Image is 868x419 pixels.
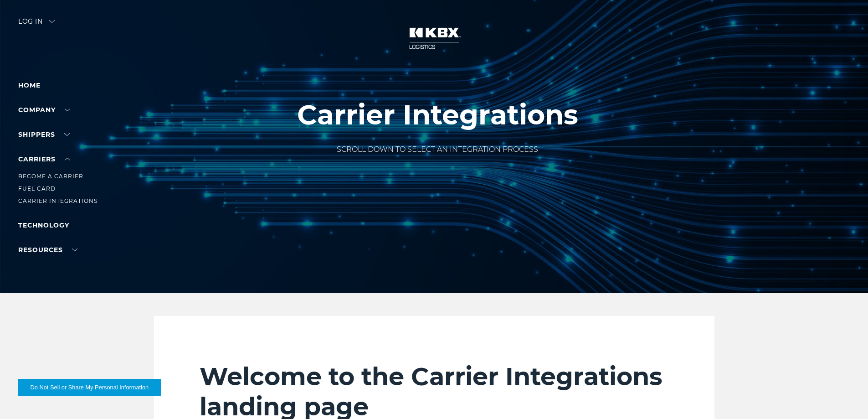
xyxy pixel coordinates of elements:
a: Fuel Card [18,185,56,192]
a: Company [18,106,70,114]
a: SHIPPERS [18,130,70,139]
img: arrow [49,20,55,23]
a: RESOURCES [18,246,77,254]
img: kbx logo [400,18,468,58]
a: Technology [18,221,69,229]
a: Carrier Integrations [18,197,98,204]
div: Log in [18,18,55,31]
a: Become a Carrier [18,173,83,180]
button: Do Not Sell or Share My Personal Information [18,379,161,396]
h1: Carrier Integrations [297,99,578,130]
a: Home [18,81,41,89]
p: SCROLL DOWN TO SELECT AN INTEGRATION PROCESS [297,144,578,155]
a: Carriers [18,155,70,163]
